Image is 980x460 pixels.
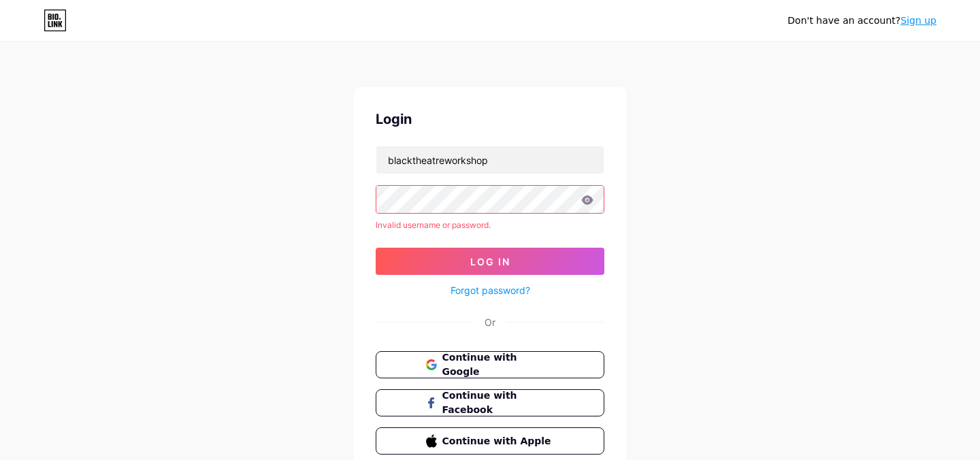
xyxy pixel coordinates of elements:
[787,14,936,28] div: Don't have an account?
[376,146,604,174] input: Username
[442,350,555,379] span: Continue with Google
[442,389,555,417] span: Continue with Facebook
[376,389,604,416] button: Continue with Facebook
[451,283,530,297] a: Forgot password?
[900,15,936,26] a: Sign up
[485,315,495,329] div: Or
[376,427,604,455] button: Continue with Apple
[376,219,604,231] div: Invalid username or password.
[376,351,604,378] button: Continue with Google
[470,256,510,267] span: Log In
[376,109,604,129] div: Login
[376,248,604,275] button: Log In
[442,434,555,448] span: Continue with Apple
